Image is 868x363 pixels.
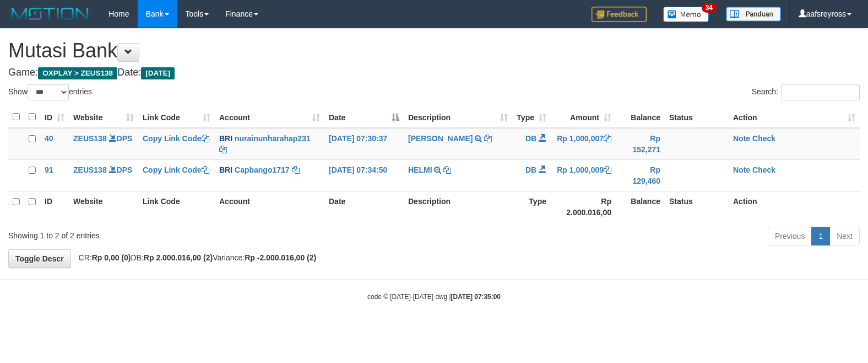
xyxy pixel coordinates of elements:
[235,166,290,174] a: Capbango1717
[768,227,812,245] a: Previous
[484,134,492,143] a: Copy NURAINUN HARAHAP to clipboard
[616,159,665,191] td: Rp 129,460
[8,249,71,268] a: Toggle Descr
[752,134,775,143] a: Check
[726,7,781,22] img: panduan.png
[73,166,107,174] a: ZEUS138
[292,166,300,174] a: Copy Capbango1717 to clipboard
[663,7,709,22] img: Button%20Memo.svg
[443,166,451,174] a: Copy HELMI to clipboard
[40,191,69,222] th: ID
[324,191,404,222] th: Date
[324,159,404,191] td: [DATE] 07:34:50
[616,128,665,160] td: Rp 152,271
[729,106,860,128] th: Action: activate to sort column ascending
[92,253,131,262] strong: Rp 0,00 (0)
[551,128,616,160] td: Rp 1,000,007
[141,67,175,79] span: [DATE]
[604,134,611,143] a: Copy Rp 1,000,007 to clipboard
[73,253,317,262] span: CR: DB: Variance:
[729,191,860,222] th: Action
[829,227,860,245] a: Next
[665,106,729,128] th: Status
[811,227,830,245] a: 1
[28,84,69,100] select: Showentries
[215,106,324,128] th: Account: activate to sort column ascending
[702,3,717,13] span: 34
[752,166,775,174] a: Check
[69,159,138,191] td: DPS
[8,6,92,22] img: MOTION_logo.png
[404,191,512,222] th: Description
[245,253,316,262] strong: Rp -2.000.016,00 (2)
[40,106,69,128] th: ID: activate to sort column ascending
[665,191,729,222] th: Status
[8,226,354,241] div: Showing 1 to 2 of 2 entries
[752,84,860,100] label: Search:
[408,166,432,174] a: HELMI
[512,106,551,128] th: Type: activate to sort column ascending
[8,84,92,100] label: Show entries
[144,253,213,262] strong: Rp 2.000.016,00 (2)
[525,166,536,174] span: DB
[733,166,750,174] a: Note
[8,40,860,62] h1: Mutasi Bank
[782,84,860,100] input: Search:
[512,191,551,222] th: Type
[73,134,107,143] a: ZEUS138
[616,106,665,128] th: Balance
[69,191,138,222] th: Website
[367,293,501,301] small: code © [DATE]-[DATE] dwg |
[408,134,473,143] a: [PERSON_NAME]
[592,7,647,22] img: Feedback.jpg
[38,67,117,79] span: OXPLAY > ZEUS138
[219,166,232,174] span: BRI
[219,134,232,143] span: BRI
[604,166,611,174] a: Copy Rp 1,000,009 to clipboard
[69,128,138,160] td: DPS
[45,134,53,143] span: 40
[138,106,215,128] th: Link Code: activate to sort column ascending
[525,134,536,143] span: DB
[143,166,209,174] a: Copy Link Code
[143,134,209,143] a: Copy Link Code
[69,106,138,128] th: Website: activate to sort column ascending
[215,191,324,222] th: Account
[451,293,501,301] strong: [DATE] 07:35:00
[324,106,404,128] th: Date: activate to sort column descending
[324,128,404,160] td: [DATE] 07:30:37
[551,106,616,128] th: Amount: activate to sort column ascending
[219,145,227,154] a: Copy nurainunharahap231 to clipboard
[616,191,665,222] th: Balance
[138,191,215,222] th: Link Code
[45,166,53,174] span: 91
[733,134,750,143] a: Note
[551,159,616,191] td: Rp 1,000,009
[404,106,512,128] th: Description: activate to sort column ascending
[551,191,616,222] th: Rp 2.000.016,00
[235,134,311,143] a: nurainunharahap231
[8,67,860,78] h4: Game: Date:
